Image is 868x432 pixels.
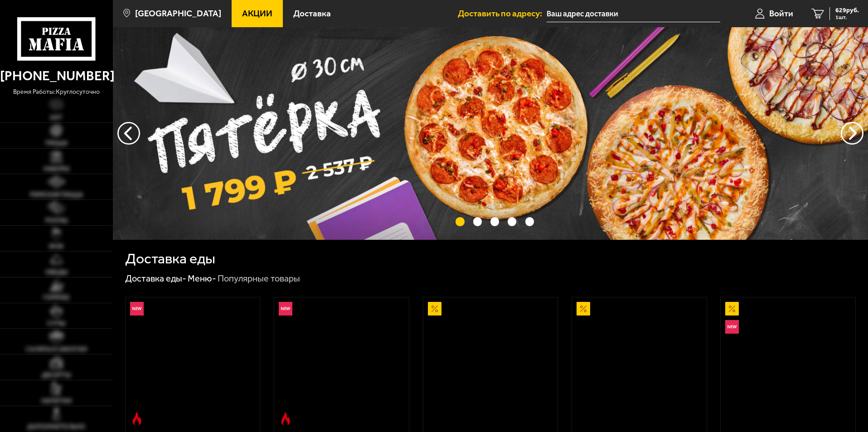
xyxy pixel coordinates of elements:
button: точки переключения [456,217,464,226]
img: Острое блюдо [279,412,292,426]
img: Акционный [725,302,739,316]
span: Горячее [43,295,70,301]
span: Войти [769,9,793,18]
span: Доставка [293,9,331,18]
span: WOK [49,243,64,250]
input: Ваш адрес доставки [547,5,720,22]
span: Напитки [41,398,72,404]
img: Акционный [428,302,441,316]
span: 629 руб. [835,7,859,14]
span: Обеды [45,269,68,276]
a: АкционныйПепперони 25 см (толстое с сыром) [572,297,707,430]
a: Меню- [188,273,216,284]
a: НовинкаОстрое блюдоРимская с мясным ассорти [274,297,409,430]
span: Хит [50,115,63,121]
span: Дополнительно [27,424,85,430]
img: Острое блюдо [130,412,144,426]
img: Акционный [577,302,590,316]
a: Доставка еды- [125,273,186,284]
button: точки переключения [473,217,482,226]
span: Пицца [45,140,68,146]
a: АкционныйНовинкаВсё включено [721,297,855,430]
button: точки переключения [508,217,516,226]
span: Доставить по адресу: [458,9,547,18]
span: Римская пицца [30,192,83,198]
img: Новинка [130,302,144,316]
span: 1 шт. [835,15,859,20]
button: предыдущий [841,122,863,145]
span: Акции [242,9,272,18]
a: НовинкаОстрое блюдоРимская с креветками [126,297,260,430]
span: [GEOGRAPHIC_DATA] [135,9,221,18]
h1: Доставка еды [125,252,215,266]
span: Роллы [45,218,68,224]
a: АкционныйАль-Шам 25 см (тонкое тесто) [423,297,558,430]
span: Супы [47,320,65,327]
span: Наборы [44,166,69,172]
button: точки переключения [525,217,534,226]
button: следующий [117,122,140,145]
div: Популярные товары [218,273,300,285]
span: Салаты и закуски [26,346,87,353]
img: Новинка [725,320,739,334]
img: Новинка [279,302,292,316]
span: Десерты [42,372,71,379]
button: точки переключения [490,217,499,226]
